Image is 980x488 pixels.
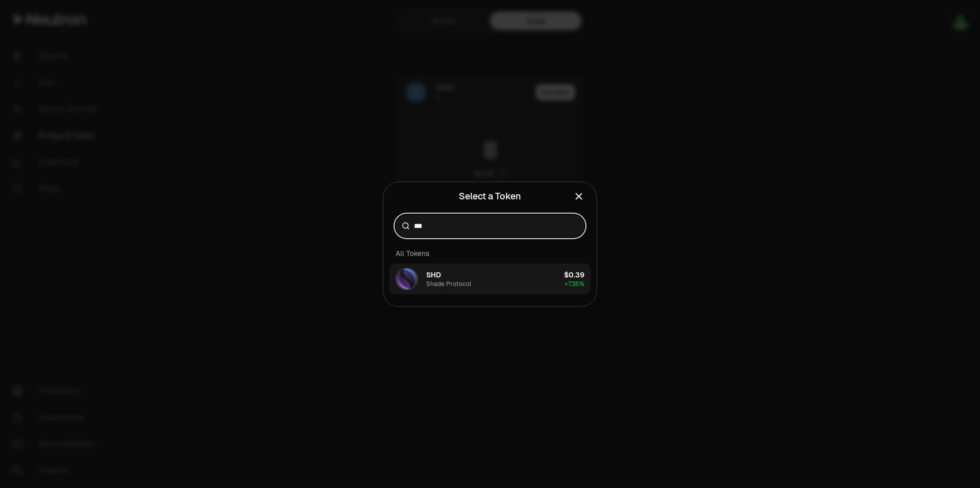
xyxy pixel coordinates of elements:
[397,269,417,289] img: SHD Logo
[565,280,584,288] span: + 7.35%
[389,243,591,264] div: All Tokens
[573,189,584,203] button: Close
[389,264,591,294] button: SHD LogoSHDShade Protocol$0.39+7.35%
[564,270,584,280] div: $0.39
[426,280,471,288] div: Shade Protocol
[426,270,441,280] span: SHD
[459,189,521,203] div: Select a Token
